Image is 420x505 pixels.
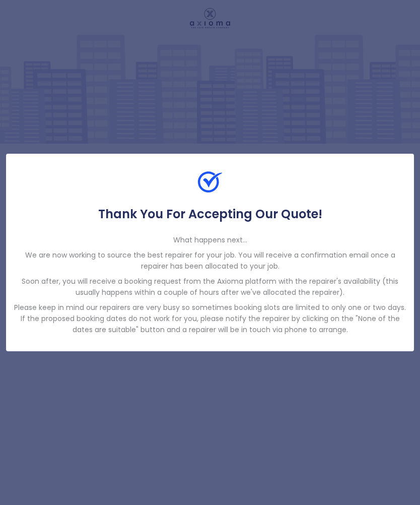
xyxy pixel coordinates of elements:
p: Soon after, you will receive a booking request from the Axioma platform with the repairer's avail... [14,276,406,298]
p: Please keep in mind our repairers are very busy so sometimes booking slots are limited to only on... [14,302,406,335]
img: Check [198,170,222,194]
h5: Thank You For Accepting Our Quote! [14,206,406,222]
p: We are now working to source the best repairer for your job. You will receive a confirmation emai... [14,249,406,272]
p: What happens next... [14,234,406,245]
